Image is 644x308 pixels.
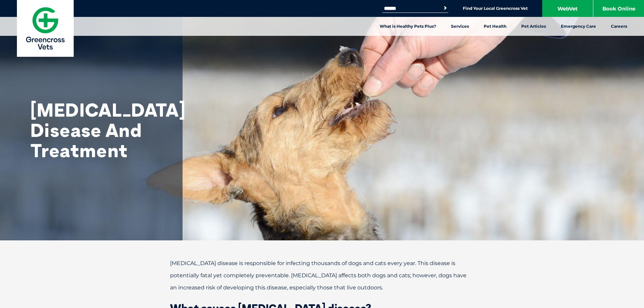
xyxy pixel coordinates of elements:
a: What is Healthy Pets Plus? [372,17,444,36]
a: Emergency Care [553,17,603,36]
a: Find Your Local Greencross Vet [463,6,528,11]
span: [MEDICAL_DATA] disease is responsible for infecting thousands of dogs and cats every year. This d... [170,260,467,291]
a: Pet Articles [514,17,553,36]
button: Search [442,5,449,11]
a: Services [444,17,476,36]
a: Pet Health [476,17,514,36]
h1: [MEDICAL_DATA] Disease And Treatment [30,100,166,161]
a: Careers [603,17,635,36]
